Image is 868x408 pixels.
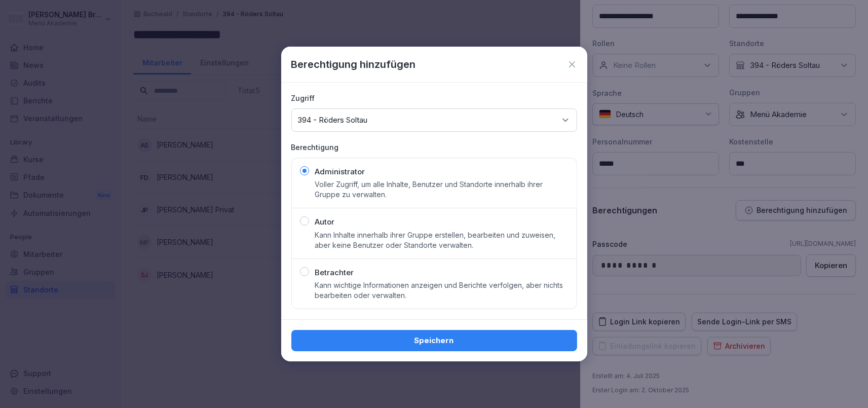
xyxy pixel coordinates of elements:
p: Autor [315,216,335,228]
button: Speichern [291,330,577,351]
p: Betrachter [315,267,354,279]
p: Kann wichtige Informationen anzeigen und Berichte verfolgen, aber nichts bearbeiten oder verwalten. [315,280,569,301]
p: 394 - Röders Soltau [298,115,368,125]
p: Kann Inhalte innerhalb ihrer Gruppe erstellen, bearbeiten und zuweisen, aber keine Benutzer oder ... [315,230,569,250]
p: Zugriff [291,93,577,103]
p: Administrator [315,166,365,178]
p: Voller Zugriff, um alle Inhalte, Benutzer und Standorte innerhalb ihrer Gruppe zu verwalten. [315,179,569,200]
div: Speichern [299,335,569,346]
p: Berechtigung [291,142,577,153]
p: Berechtigung hinzufügen [291,57,416,72]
